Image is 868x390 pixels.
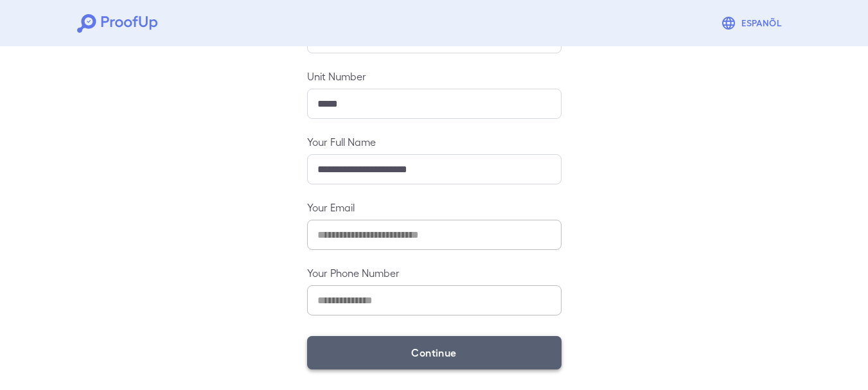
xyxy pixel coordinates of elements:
[716,10,791,36] button: Espanõl
[307,69,562,84] label: Unit Number
[307,134,562,149] label: Your Full Name
[307,265,562,280] label: Your Phone Number
[307,336,562,369] button: Continue
[307,200,562,215] label: Your Email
